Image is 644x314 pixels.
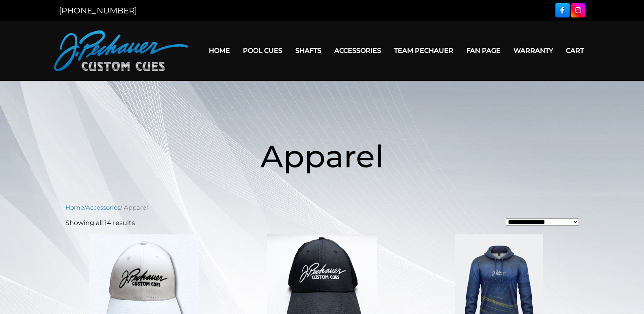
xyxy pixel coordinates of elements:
a: Pool Cues [236,40,289,61]
a: Fan Page [460,40,507,61]
img: Pechauer Custom Cues [54,30,188,71]
a: Shafts [289,40,328,61]
a: Team Pechauer [388,40,460,61]
a: Home [65,204,84,211]
nav: Breadcrumb [65,203,579,212]
a: Cart [559,40,590,61]
a: Accessories [86,204,120,211]
span: Apparel [260,137,384,175]
p: Showing all 14 results [65,218,135,228]
select: Shop order [506,218,579,226]
a: Warranty [507,40,559,61]
a: [PHONE_NUMBER] [59,6,137,15]
a: Home [202,40,236,61]
a: Accessories [328,40,388,61]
